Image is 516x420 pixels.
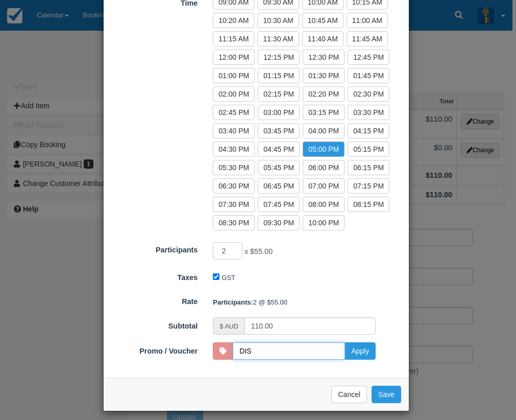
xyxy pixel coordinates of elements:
[213,160,255,175] label: 05:30 PM
[213,50,255,65] label: 12:00 PM
[258,160,300,175] label: 05:45 PM
[257,31,299,46] label: 11:30 AM
[104,293,205,307] label: Rate
[258,50,300,65] label: 12:15 PM
[303,123,345,138] label: 04:00 PM
[303,105,345,120] label: 03:15 PM
[348,160,389,175] label: 06:15 PM
[213,215,255,230] label: 08:30 PM
[213,31,254,46] label: 11:15 AM
[104,342,205,357] label: Promo / Voucher
[258,142,300,157] label: 04:45 PM
[222,274,235,282] label: GST
[372,386,401,403] button: Save
[348,178,389,194] label: 07:15 PM
[348,105,389,120] label: 03:30 PM
[348,86,389,102] label: 02:30 PM
[213,242,242,260] input: Participants
[258,86,300,102] label: 02:15 PM
[104,269,205,283] label: Taxes
[244,248,273,256] span: x $55.00
[348,123,389,138] label: 04:15 PM
[258,197,300,212] label: 07:45 PM
[213,86,255,102] label: 02:00 PM
[213,197,255,212] label: 07:30 PM
[213,298,253,306] strong: Participants
[205,294,409,311] div: 2 @ $55.00
[213,105,255,120] label: 02:45 PM
[258,178,300,194] label: 06:45 PM
[303,178,345,194] label: 07:00 PM
[219,323,238,330] small: $ AUD
[213,178,255,194] label: 06:30 PM
[347,31,388,46] label: 11:45 AM
[257,13,299,28] label: 10:30 AM
[348,68,389,83] label: 01:45 PM
[348,197,389,212] label: 08:15 PM
[303,68,345,83] label: 01:30 PM
[213,123,255,138] label: 03:40 PM
[347,13,388,28] label: 11:00 AM
[345,342,376,360] button: Apply
[303,215,345,230] label: 10:00 PM
[303,50,345,65] label: 12:30 PM
[258,105,300,120] label: 03:00 PM
[303,197,345,212] label: 08:00 PM
[213,68,255,83] label: 01:00 PM
[303,86,345,102] label: 02:20 PM
[331,386,367,403] button: Cancel
[302,13,343,28] label: 10:45 AM
[104,317,205,332] label: Subtotal
[258,68,300,83] label: 01:15 PM
[213,13,254,28] label: 10:20 AM
[303,160,345,175] label: 06:00 PM
[302,31,343,46] label: 11:40 AM
[303,142,345,157] label: 05:00 PM
[213,142,255,157] label: 04:30 PM
[348,50,389,65] label: 12:45 PM
[104,241,205,255] label: Participants
[258,215,300,230] label: 09:30 PM
[258,123,300,138] label: 03:45 PM
[348,142,389,157] label: 05:15 PM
